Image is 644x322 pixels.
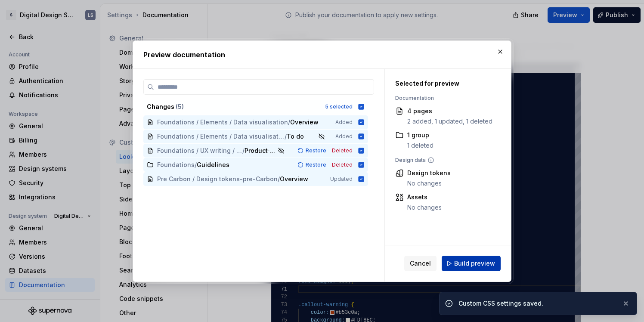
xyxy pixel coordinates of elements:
span: Foundations / UX writing / Capitalisation [157,146,242,155]
span: Cancel [410,259,431,268]
span: / [278,175,280,183]
span: Added [335,119,353,126]
span: Build preview [454,259,495,268]
div: Design data [395,157,496,164]
div: No changes [407,203,442,212]
button: Build preview [442,256,501,271]
button: Restore [295,161,330,169]
span: / [288,118,290,127]
span: Foundations / Elements / Data visualisation [157,118,288,127]
span: Deleted [332,147,353,154]
span: Overview [280,175,308,183]
span: Foundations [157,161,195,169]
span: Foundations / Elements / Data visualisation [157,132,285,141]
span: Restore [306,161,326,168]
button: Restore [295,146,330,155]
span: Guidelines [197,161,229,169]
div: No changes [407,179,451,188]
span: / [195,161,197,169]
span: Added [335,133,353,140]
span: Product names [245,146,276,155]
div: Design tokens [407,169,451,177]
div: 5 selected [325,103,353,110]
div: Assets [407,193,442,201]
span: Pre Carbon / Design tokens-pre-Carbon [157,175,278,183]
span: / [285,132,287,141]
h2: Preview documentation [143,50,501,60]
span: Updated [330,176,353,183]
span: / [242,146,245,155]
span: Deleted [332,161,353,168]
div: 2 added, 1 updated, 1 deleted [407,117,492,126]
div: Changes [147,102,320,111]
div: Custom CSS settings saved. [458,299,615,308]
div: 1 deleted [407,141,433,150]
span: Overview [290,118,319,127]
div: Selected for preview [395,79,496,88]
div: Documentation [395,95,496,102]
span: Restore [306,147,326,154]
span: To do [287,132,304,141]
button: Cancel [404,256,437,271]
span: ( 5 ) [176,103,184,110]
div: 4 pages [407,107,492,115]
div: 1 group [407,131,433,139]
